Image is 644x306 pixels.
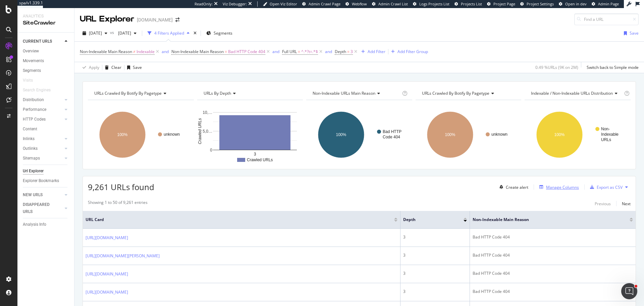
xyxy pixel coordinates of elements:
span: = [347,49,350,54]
div: Distribution [23,96,44,103]
div: Bad HTTP Code 404 [473,270,633,276]
div: Create alert [506,184,528,190]
span: Admin Crawl List [378,1,408,6]
button: Save [124,62,142,73]
div: A chart. [306,105,412,164]
div: Movements [23,57,44,64]
text: 10,… [203,110,212,115]
div: Bad HTTP Code 404 [473,234,633,240]
text: unknown [491,132,507,137]
div: 4 Filters Applied [154,30,184,36]
div: NEW URLS [23,191,43,199]
a: Project Settings [520,1,554,7]
div: CURRENT URLS [23,38,52,45]
text: Code 404 [383,135,400,139]
span: Depth [403,217,453,223]
div: and [162,49,169,54]
span: Non-Indexable URLs Main Reason [313,90,375,96]
span: Open Viz Editor [270,1,297,6]
div: Performance [23,106,46,113]
button: Next [622,200,631,208]
a: Inlinks [23,135,63,142]
a: Segments [23,67,69,74]
a: Url Explorer [23,168,69,175]
a: Project Page [487,1,515,7]
div: 3 [403,270,467,276]
a: [URL][DOMAIN_NAME] [86,271,128,277]
a: Explorer Bookmarks [23,177,69,184]
div: Apply [89,64,99,70]
span: URLs Crawled By Botify By pagetype [422,90,489,96]
a: Open in dev [559,1,587,7]
span: URLs by Depth [204,90,231,96]
button: Segments [204,28,235,39]
a: Projects List [454,1,482,7]
text: URLs [601,137,611,142]
button: Add Filter [359,48,385,56]
button: [DATE] [80,28,110,39]
span: Full URL [282,49,297,54]
div: Add Filter [368,49,385,54]
div: Outlinks [23,145,38,152]
div: Next [622,201,631,207]
div: Showing 1 to 50 of 9,261 entries [88,200,148,208]
div: and [325,49,332,54]
span: 9,261 URLs found [88,181,154,192]
div: HTTP Codes [23,116,46,123]
a: NEW URLS [23,191,63,199]
text: 100% [554,132,565,137]
div: Switch back to Simple mode [587,64,639,70]
a: Outlinks [23,145,63,152]
a: Admin Crawl Page [302,1,340,7]
span: Depth [335,49,346,54]
svg: A chart. [416,105,521,164]
a: Admin Page [592,1,619,7]
span: Admin Crawl Page [309,1,340,6]
div: Analysis Info [23,221,46,228]
div: Analytics [23,13,69,19]
text: 0 [210,148,212,152]
a: Open Viz Editor [263,1,297,7]
div: Sitemaps [23,155,40,162]
a: [URL][DOMAIN_NAME] [86,234,128,241]
span: Non-Indexable Main Reason [171,49,224,54]
div: Url Explorer [23,168,44,175]
div: 3 [403,252,467,258]
span: 2025 Aug. 14th [115,30,131,36]
div: 3 [403,289,467,295]
a: Logs Projects List [413,1,449,7]
span: Indexable [137,47,155,56]
button: Previous [595,200,611,208]
span: Logs Projects List [419,1,449,6]
text: Bad HTTP [383,129,401,134]
span: 2025 Sep. 11th [89,30,102,36]
div: 0.49 % URLs ( 9K on 2M ) [535,64,578,70]
div: A chart. [525,105,631,164]
a: Analysis Info [23,221,69,228]
span: = [298,49,300,54]
div: URL Explorer [80,13,134,25]
div: Save [133,64,142,70]
a: Content [23,126,69,133]
span: Project Page [493,1,515,6]
button: Switch back to Simple mode [584,62,639,73]
span: Non-Indexable Main Reason [80,49,132,54]
div: Manage Columns [546,184,579,190]
span: Webflow [352,1,367,6]
h4: URLs Crawled By Botify By pagetype [93,88,188,99]
button: 4 Filters Applied [145,28,192,39]
a: Overview [23,48,69,55]
text: 3 [254,152,256,157]
div: SiteCrawler [23,19,69,27]
a: Performance [23,106,63,113]
a: Distribution [23,96,63,103]
span: vs [110,30,115,35]
text: 5,0… [203,129,212,134]
text: 100% [445,132,455,137]
svg: A chart. [197,105,302,164]
a: [URL][DOMAIN_NAME] [86,289,128,296]
text: unknown [164,132,180,137]
span: 3 [351,47,353,56]
div: A chart. [88,105,193,164]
